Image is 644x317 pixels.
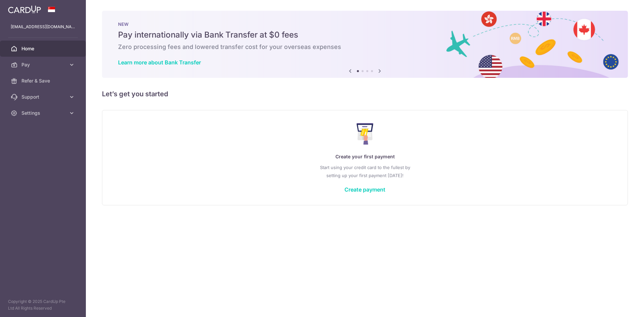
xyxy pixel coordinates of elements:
span: Settings [21,110,66,116]
iframe: Opens a widget where you can find more information [601,297,637,314]
a: Create payment [344,186,385,193]
img: Make Payment [357,123,374,145]
p: [EMAIL_ADDRESS][DOMAIN_NAME] [11,23,75,30]
span: Support [21,94,66,100]
span: Pay [21,61,66,68]
span: Home [21,45,66,52]
img: Bank transfer banner [102,11,628,78]
p: Create your first payment [116,153,614,161]
p: NEW [118,21,612,27]
h5: Let’s get you started [102,89,628,99]
span: Refer & Save [21,77,66,84]
p: Start using your credit card to the fullest by setting up your first payment [DATE]! [116,163,614,179]
img: CardUp [8,5,41,13]
h5: Pay internationally via Bank Transfer at $0 fees [118,30,612,40]
a: Learn more about Bank Transfer [118,59,201,66]
h6: Zero processing fees and lowered transfer cost for your overseas expenses [118,43,612,51]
